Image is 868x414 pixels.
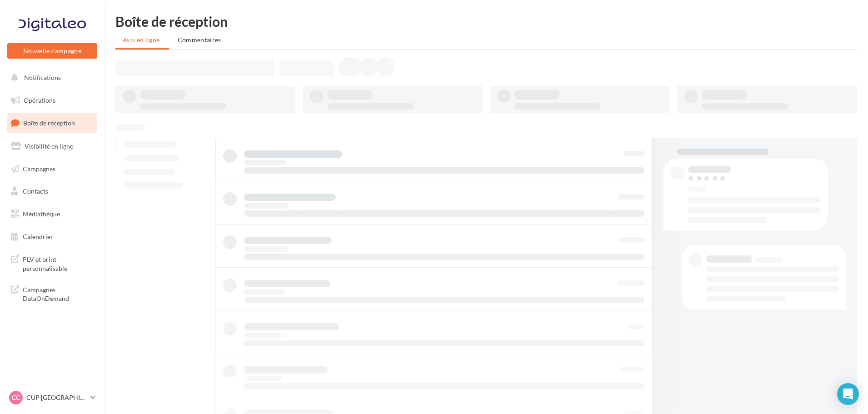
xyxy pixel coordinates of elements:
[5,113,99,133] a: Boîte de réception
[5,205,99,224] a: Médiathèque
[23,165,55,172] span: Campagnes
[23,210,60,218] span: Médiathèque
[5,160,99,179] a: Campagnes
[12,393,20,402] span: CC
[115,15,857,28] div: Boîte de réception
[24,96,55,104] span: Opérations
[7,389,97,406] a: CC CUP [GEOGRAPHIC_DATA]
[5,91,99,110] a: Opérations
[5,68,95,87] button: Notifications
[5,137,99,156] a: Visibilité en ligne
[23,233,53,240] span: Calendrier
[5,182,99,201] a: Contacts
[23,253,94,273] span: PLV et print personnalisable
[5,249,99,276] a: PLV et print personnalisable
[178,36,221,44] span: Commentaires
[5,280,99,307] a: Campagnes DataOnDemand
[26,393,87,402] p: CUP [GEOGRAPHIC_DATA]
[25,142,73,150] span: Visibilité en ligne
[24,74,61,81] span: Notifications
[5,227,99,246] a: Calendrier
[23,119,75,127] span: Boîte de réception
[23,187,48,195] span: Contacts
[23,284,94,303] span: Campagnes DataOnDemand
[837,383,859,405] div: Open Intercom Messenger
[7,43,97,59] button: Nouvelle campagne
